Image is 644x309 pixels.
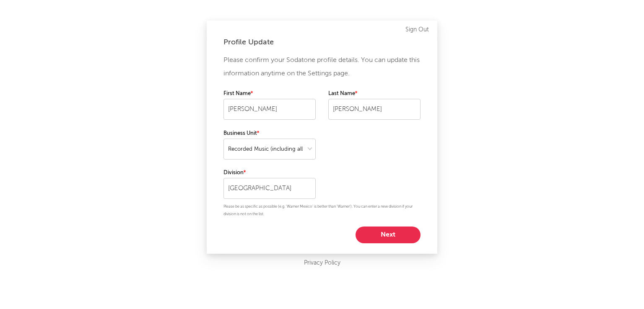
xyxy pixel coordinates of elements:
label: Division [223,168,316,178]
p: Please be as specific as possible (e.g. 'Warner Mexico' is better than 'Warner'). You can enter a... [223,203,421,218]
label: First Name [223,89,316,99]
input: Your division [223,178,316,199]
label: Last Name [328,89,421,99]
button: Next [356,227,421,243]
input: Your last name [328,99,421,120]
a: Sign Out [405,25,429,35]
input: Your first name [223,99,316,120]
label: Business Unit [223,129,316,139]
p: Please confirm your Sodatone profile details. You can update this information anytime on the Sett... [223,54,421,80]
a: Privacy Policy [304,258,340,268]
div: Profile Update [223,37,421,47]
